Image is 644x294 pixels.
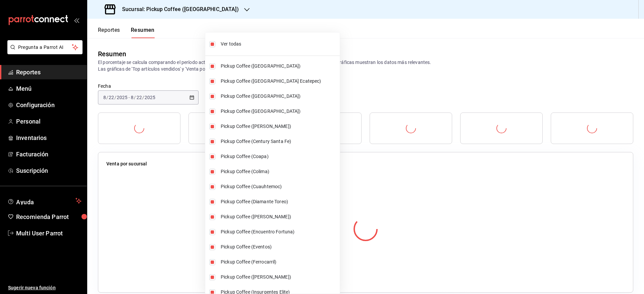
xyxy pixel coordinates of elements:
[221,41,337,48] span: Ver todas
[221,108,337,115] span: Pickup Coffee ([GEOGRAPHIC_DATA])
[221,183,337,190] span: Pickup Coffee (Cuauhtemoc)
[221,153,337,160] span: Pickup Coffee (Coapa)
[221,138,337,145] span: Pickup Coffee (Century Santa Fe)
[221,259,337,266] span: Pickup Coffee (Ferrocarril)
[221,274,337,281] span: Pickup Coffee ([PERSON_NAME])
[221,198,337,205] span: Pickup Coffee (Diamante Toreo)
[221,93,337,100] span: Pickup Coffee ([GEOGRAPHIC_DATA])
[221,123,337,130] span: Pickup Coffee ([PERSON_NAME])
[221,63,337,70] span: Pickup Coffee ([GEOGRAPHIC_DATA])
[221,243,337,250] span: Pickup Coffee (Eventos)
[221,168,337,175] span: Pickup Coffee (Colima)
[221,213,337,220] span: Pickup Coffee ([PERSON_NAME])
[221,228,337,235] span: Pickup Coffee (Encuentro Fortuna)
[221,78,337,85] span: Pickup Coffee ([GEOGRAPHIC_DATA] Ecatepec)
